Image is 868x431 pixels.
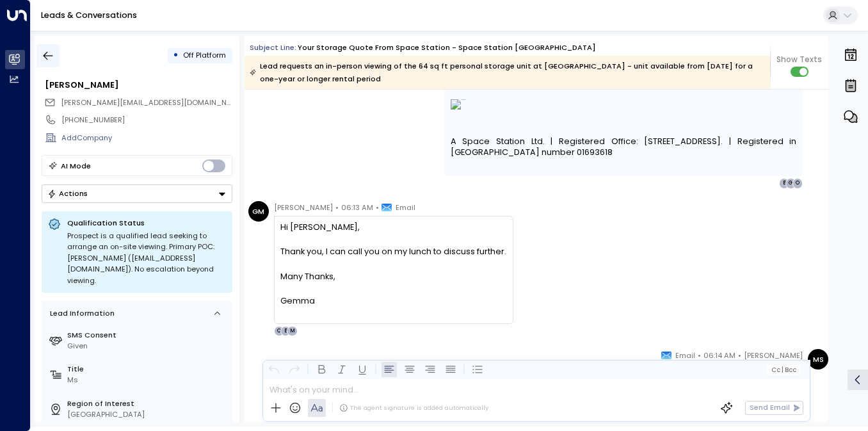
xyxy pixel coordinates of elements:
span: [PERSON_NAME] [274,201,333,214]
button: Cc|Bcc [767,365,800,375]
span: Off Platform [183,50,226,60]
span: Subject Line: [250,42,296,53]
span: [PERSON_NAME] [744,349,803,362]
span: Cc Bcc [771,366,796,373]
div: Lead Information [46,308,115,319]
span: 06:13 AM [341,201,373,214]
div: [PERSON_NAME] [45,79,232,91]
button: Redo [287,362,302,377]
div: Many Thanks, [280,270,506,282]
div: M [287,326,297,336]
label: SMS Consent [67,330,228,341]
div: [PHONE_NUMBER] [61,115,232,126]
div: Gemma [280,295,506,307]
div: Ms [67,375,228,386]
label: Title [67,364,228,375]
span: [PERSON_NAME][EMAIL_ADDRESS][DOMAIN_NAME] [61,97,245,108]
div: Actions [47,189,88,198]
div: O [792,178,803,188]
img: Trustpilot [451,99,530,129]
span: Email [675,349,695,362]
div: Your storage quote from Space Station - Space Station [GEOGRAPHIC_DATA] [298,42,596,53]
a: Leads & Conversations [41,10,137,20]
div: • [173,46,179,65]
span: • [698,349,701,362]
div: Prospect is a qualified lead seeking to arrange an on-site viewing. Primary POC: [PERSON_NAME] ([... [67,231,226,287]
div: Given [67,341,228,352]
div: B [280,326,291,336]
div: O [274,326,284,336]
span: • [335,201,339,214]
button: Actions [42,184,232,203]
span: 06:14 AM [703,349,735,362]
div: The agent signature is added automatically [339,403,488,412]
div: GM [248,201,269,222]
span: Email [396,201,415,214]
div: MS [808,349,828,370]
div: B [779,178,789,188]
span: Show Texts [776,54,822,65]
span: | [782,366,784,373]
button: Undo [266,362,282,377]
div: [GEOGRAPHIC_DATA] [67,409,228,420]
div: Hi [PERSON_NAME], [280,221,506,233]
div: G [785,178,796,188]
span: • [738,349,741,362]
a: Trustpilot [451,91,530,129]
div: AddCompany [61,133,232,143]
p: Qualification Status [67,218,226,228]
span: A Space Station Ltd. | Registered Office: [STREET_ADDRESS]. | Registered in [GEOGRAPHIC_DATA] num... [451,136,797,158]
div: Lead requests an in-person viewing of the 64 sq ft personal storage unit at [GEOGRAPHIC_DATA] - u... [250,60,764,85]
span: • [376,201,379,214]
div: Button group with a nested menu [42,184,232,203]
div: AI Mode [61,159,91,172]
label: Region of Interest [67,398,228,409]
div: Thank you, I can call you on my lunch to discuss further. [280,245,506,257]
span: g.l.mollaghan@hotmail.co.uk [61,97,232,108]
